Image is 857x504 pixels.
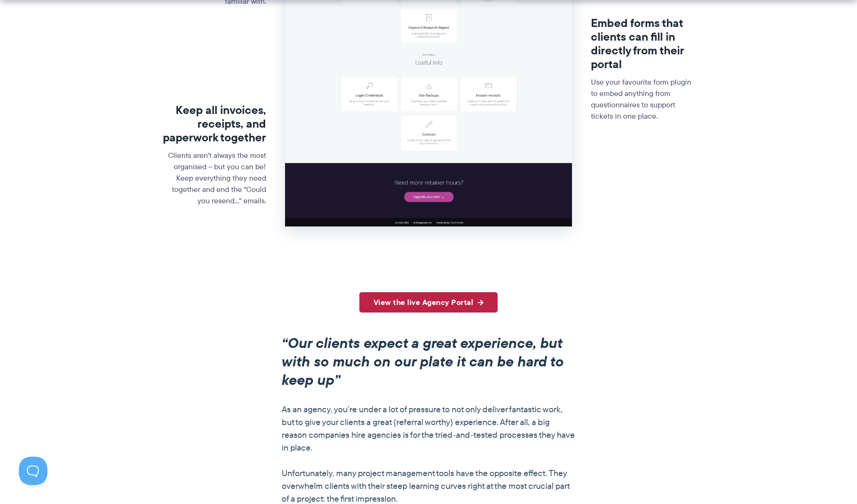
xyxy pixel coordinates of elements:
em: “Our clients expect a great experience, but with so much on our plate it can be hard to keep up” [282,332,564,391]
p: Clients aren't always the most organised – but you can be! Keep everything they need together and... [163,150,267,207]
h3: Keep all invoices, receipts, and paperwork together [163,104,267,144]
a: View the live Agency Portal [359,292,498,313]
iframe: Toggle Customer Support [19,457,47,485]
p: As an agency, you’re under a lot of pressure to not only deliver fantastic work, but to give your... [282,403,575,454]
h3: Embed forms that clients can fill in directly from their portal [591,17,695,71]
p: Use your favourite form plugin to embed anything from questionnaires to support tickets in one pl... [591,77,695,122]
